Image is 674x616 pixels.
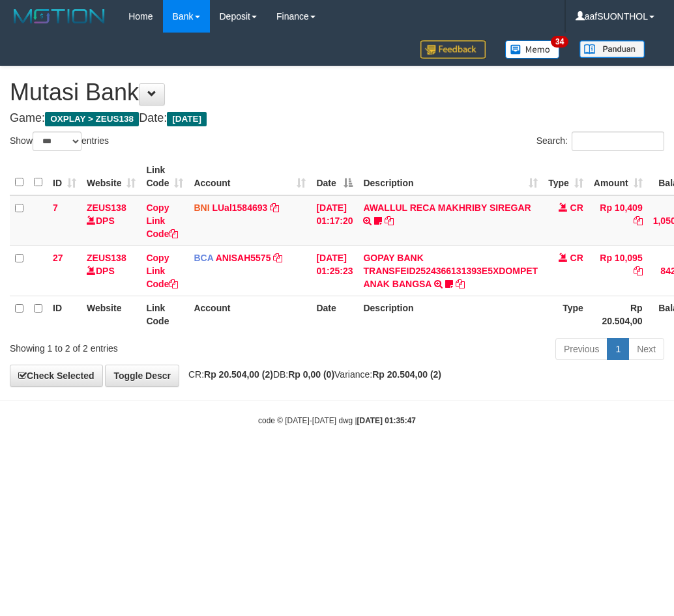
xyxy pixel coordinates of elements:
[141,296,188,333] th: Link Code
[141,158,188,195] th: Link Code: activate to sort column ascending
[505,40,560,59] img: Button%20Memo.svg
[10,365,103,387] a: Check Selected
[81,158,141,195] th: Website: activate to sort column ascending
[589,158,648,195] th: Amount: activate to sort column ascending
[551,36,568,48] span: 34
[420,40,486,59] img: Feedback.jpg
[10,337,271,355] div: Showing 1 to 2 of 2 entries
[555,338,608,360] a: Previous
[10,79,664,105] h1: Mutasi Bank
[33,132,81,151] select: Showentries
[579,40,645,58] img: panduan.png
[311,158,358,195] th: Date: activate to sort column descending
[270,203,279,213] a: Copy LUal1584693 to clipboard
[358,296,543,333] th: Description
[204,369,273,380] strong: Rp 20.504,00 (2)
[87,203,126,213] a: ZEUS138
[48,158,81,195] th: ID: activate to sort column ascending
[363,203,531,213] a: AWALLUL RECA MAKHRIBY SIREGAR
[311,195,358,246] td: [DATE] 01:17:20
[607,338,629,360] a: 1
[495,33,570,66] a: 34
[216,253,271,263] a: ANISAH5575
[634,216,643,226] a: Copy Rp 10,409 to clipboard
[288,369,334,380] strong: Rp 0,00 (0)
[589,245,648,296] td: Rp 10,095
[188,158,311,195] th: Account: activate to sort column ascending
[589,296,648,333] th: Rp 20.504,00
[358,158,543,195] th: Description: activate to sort column ascending
[543,158,589,195] th: Type: activate to sort column ascending
[363,253,538,289] a: GOPAY BANK TRANSFEID2524366131393E5XDOMPET ANAK BANGSA
[10,7,109,26] img: MOTION_logo.png
[182,369,441,380] span: CR: DB: Variance:
[53,253,63,263] span: 27
[146,203,178,239] a: Copy Link Code
[543,296,589,333] th: Type
[105,365,179,387] a: Toggle Descr
[311,245,358,296] td: [DATE] 01:25:23
[81,195,141,246] td: DPS
[570,203,583,213] span: CR
[634,266,643,276] a: Copy Rp 10,095 to clipboard
[372,369,441,380] strong: Rp 20.504,00 (2)
[311,296,358,333] th: Date
[536,132,664,151] label: Search:
[357,416,416,425] strong: [DATE] 01:35:47
[570,253,583,263] span: CR
[10,112,664,125] h4: Game: Date:
[53,203,58,213] span: 7
[81,296,141,333] th: Website
[167,112,207,126] span: [DATE]
[589,195,648,246] td: Rp 10,409
[258,416,416,425] small: code © [DATE]-[DATE] dwg |
[456,279,465,289] a: Copy GOPAY BANK TRANSFEID2524366131393E5XDOMPET ANAK BANGSA to clipboard
[10,132,109,151] label: Show entries
[188,296,311,333] th: Account
[273,253,282,263] a: Copy ANISAH5575 to clipboard
[87,253,126,263] a: ZEUS138
[81,245,141,296] td: DPS
[48,296,81,333] th: ID
[572,132,664,151] input: Search:
[146,253,178,289] a: Copy Link Code
[212,203,267,213] a: LUal1584693
[194,203,209,213] span: BNI
[194,253,213,263] span: BCA
[45,112,139,126] span: OXPLAY > ZEUS138
[385,216,394,226] a: Copy AWALLUL RECA MAKHRIBY SIREGAR to clipboard
[628,338,664,360] a: Next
